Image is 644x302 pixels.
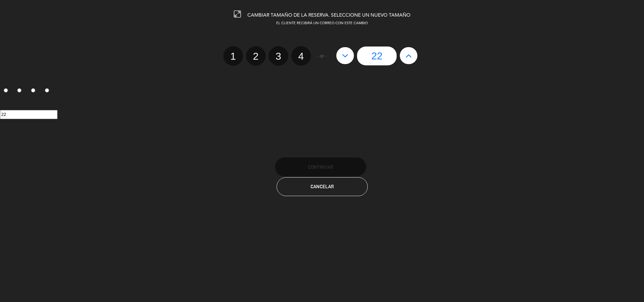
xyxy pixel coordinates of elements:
[269,46,288,66] label: 3
[247,13,410,18] span: CAMBIAR TAMAÑO DE LA RESERVA. SELECCIONE UN NUEVO TAMAÑO
[14,85,28,96] label: 2
[277,177,368,196] button: Cancelar
[291,46,311,66] label: 4
[17,88,21,92] input: 2
[311,184,334,189] span: Cancelar
[223,46,243,66] label: 1
[317,52,327,60] span: - or -
[45,88,49,92] input: 4
[31,88,35,92] input: 3
[308,164,333,170] span: Continuar
[28,85,41,96] label: 3
[41,85,55,96] label: 4
[246,46,266,66] label: 2
[276,22,368,25] span: EL CLIENTE RECIBIRÁ UN CORREO CON ESTE CAMBIO
[275,157,366,176] button: Continuar
[4,88,8,92] input: 1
